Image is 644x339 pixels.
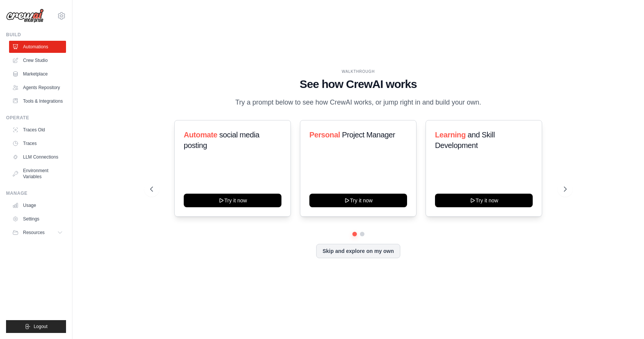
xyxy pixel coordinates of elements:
a: Traces Old [9,124,66,136]
img: Logo [6,9,44,23]
button: Try it now [309,194,407,207]
h1: See how CrewAI works [150,77,567,91]
button: Skip and explore on my own [316,244,400,258]
a: Marketplace [9,68,66,80]
div: Manage [6,190,66,196]
span: Logout [34,324,48,330]
a: Usage [9,199,66,211]
a: Environment Variables [9,165,66,183]
a: Crew Studio [9,54,66,66]
a: Tools & Integrations [9,95,66,107]
span: Resources [23,230,45,236]
span: Learning [435,131,466,139]
a: Agents Repository [9,82,66,94]
a: Settings [9,213,66,225]
div: WALKTHROUGH [150,69,567,74]
a: Automations [9,41,66,53]
span: Personal [309,131,340,139]
div: Build [6,32,66,38]
span: social media posting [184,131,260,149]
div: Operate [6,115,66,121]
span: Project Manager [342,131,395,139]
button: Logout [6,320,66,333]
button: Resources [9,227,66,239]
a: LLM Connections [9,151,66,163]
button: Try it now [435,194,533,207]
button: Try it now [184,194,281,207]
a: Traces [9,137,66,149]
span: Automate [184,131,217,139]
p: Try a prompt below to see how CrewAI works, or jump right in and build your own. [232,97,485,108]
